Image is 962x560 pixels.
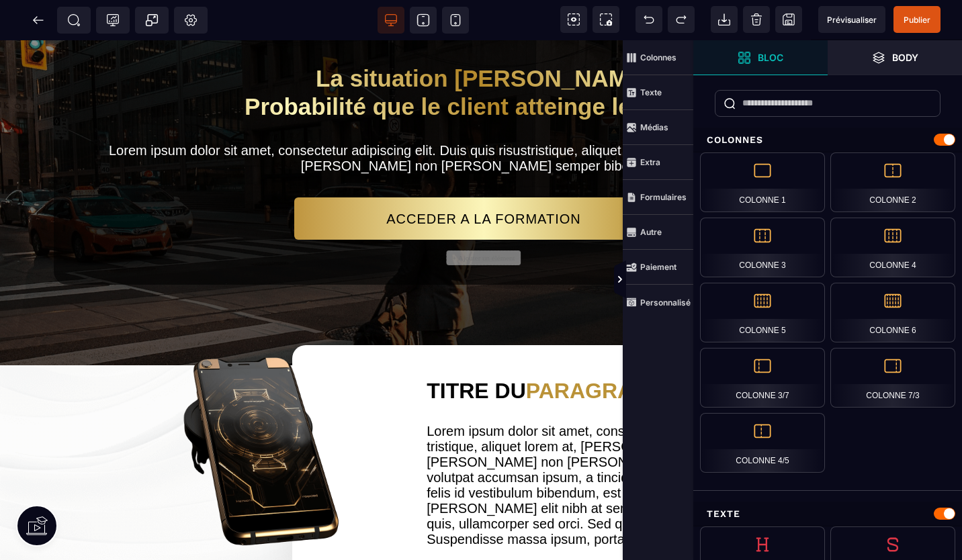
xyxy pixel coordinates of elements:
span: Nettoyage [743,6,770,33]
span: Prévisualiser [827,15,877,25]
text: Lorem ipsum dolor sit amet, consectetur adipiscing elit. Duis quis risustristique, aliquet lorem ... [104,99,863,137]
strong: Extra [640,157,660,167]
strong: Personnalisé [640,297,691,308]
span: Extra [623,145,693,180]
span: Voir mobile [442,7,469,34]
div: Colonne 3 [700,218,825,277]
strong: Formulaires [640,192,687,202]
span: Ouvrir les calques [828,40,962,75]
span: PARAGRAPHE [526,338,677,363]
span: Défaire [636,6,662,33]
span: Popup [145,13,159,27]
button: ACCEDER A LA FORMATION [294,157,674,199]
span: Enregistrer le contenu [893,6,941,33]
span: Tracking [106,13,120,27]
span: Voir tablette [410,7,437,34]
strong: Texte [640,87,662,97]
div: Colonnes [693,128,962,152]
div: Colonne 4 [830,218,955,277]
span: Texte [623,75,693,110]
span: Code de suivi [96,7,130,34]
h2: TITRE DU [427,332,867,370]
span: Aperçu [818,6,885,33]
div: Colonne 4/5 [700,413,825,473]
span: Autre [623,215,693,250]
text: Lorem ipsum dolor sit amet, consectetur adipiscing elit. Duis quis risus tristique, aliquet lorem... [427,380,867,510]
span: Rétablir [668,6,695,33]
span: Formulaires [623,180,693,215]
img: 45da518a146384fdf82276cc63538099_zeickn_phone_golden_behind_black_mockup_background_transparent__... [134,278,392,536]
div: Colonne 3/7 [700,348,825,408]
strong: Autre [640,227,662,237]
span: Voir bureau [378,7,404,34]
div: Colonne 5 [700,283,825,342]
strong: Médias [640,122,668,132]
span: Métadata SEO [57,7,91,34]
span: Favicon [174,7,208,34]
span: Capture d'écran [593,6,619,33]
span: SEO [67,13,81,27]
span: Retour [25,7,52,34]
span: Personnalisé [623,285,693,320]
span: Enregistrer [775,6,802,33]
strong: Bloc [758,52,783,62]
div: Colonne 7/3 [830,348,955,408]
span: Créer une alerte modale [135,7,169,34]
span: Afficher les vues [693,260,707,300]
span: Paiement [623,250,693,285]
div: Texte [693,502,962,526]
span: Colonnes [623,40,693,75]
strong: Colonnes [640,52,676,62]
span: Publier [904,15,930,25]
div: Colonne 6 [830,283,955,342]
span: Voir les composants [560,6,587,33]
span: Ouvrir les blocs [693,40,828,75]
div: Colonne 1 [700,152,825,212]
span: Réglages Body [184,13,198,27]
h1: La situation [PERSON_NAME] Probabilité que le client atteinge le résultat [104,17,863,87]
span: Médias [623,110,693,145]
div: Colonne 2 [830,152,955,212]
span: Importer [711,6,738,33]
strong: Body [892,52,918,62]
strong: Paiement [640,262,676,272]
